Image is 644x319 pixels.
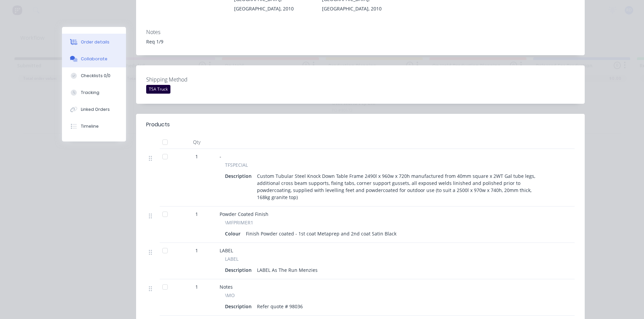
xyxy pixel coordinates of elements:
[225,171,254,181] div: Description
[146,75,230,84] label: Shipping Method
[225,255,238,262] span: LABEL
[81,73,110,79] div: Checklists 0/0
[62,118,126,135] button: Timeline
[220,284,233,290] span: Notes
[195,153,198,160] span: 1
[225,265,254,275] div: Description
[220,211,268,217] span: Powder Coated Finish
[62,67,126,84] button: Checklists 0/0
[254,171,546,202] div: Custom Tubular Steel Knock Down Table Frame 2490l x 960w x 720h manufactured from 40mm square x 2...
[81,39,109,45] div: Order details
[195,247,198,254] span: 1
[254,265,320,275] div: LABEL As The Run Menzies
[146,121,170,129] div: Products
[220,247,233,254] span: LABEL
[146,85,170,94] div: TSA Truck
[254,301,305,311] div: Refer quote # 98036
[146,29,575,35] div: Notes
[81,56,107,62] div: Collaborate
[146,38,575,45] div: Req 1/9
[225,219,253,226] span: \MFPRIMER1
[225,292,235,299] span: \MO
[225,229,243,238] div: Colour
[81,123,99,129] div: Timeline
[81,106,110,113] div: Linked Orders
[62,34,126,51] button: Order details
[81,90,99,96] div: Tracking
[62,101,126,118] button: Linked Orders
[62,51,126,67] button: Collaborate
[195,283,198,290] span: 1
[195,211,198,218] span: 1
[243,229,399,238] div: Finish Powder coated - 1st coat Metaprep and 2nd coat Satin Black
[225,301,254,311] div: Description
[225,161,248,168] span: TFSPECIAL
[62,84,126,101] button: Tracking
[176,135,217,149] div: Qty
[220,153,221,160] span: -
